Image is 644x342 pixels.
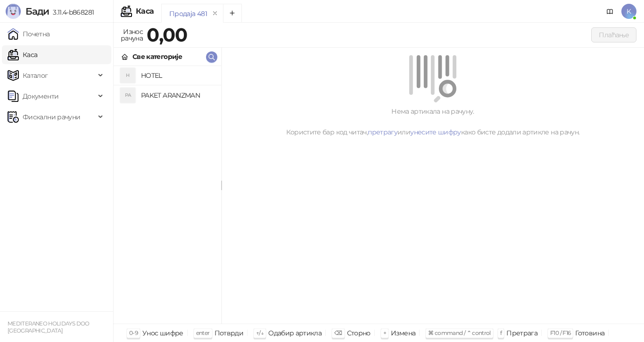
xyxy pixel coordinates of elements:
[410,128,461,136] a: унесите шифру
[132,51,182,62] div: Све категорије
[603,4,618,19] a: Документација
[114,66,221,324] div: grid
[8,45,37,64] a: Каса
[141,68,214,83] h4: HOTEL
[383,329,386,336] span: +
[120,68,135,83] div: H
[268,327,322,339] div: Одабир артикла
[23,108,80,126] span: Фискални рачуни
[6,4,21,19] img: Logo
[215,327,244,339] div: Потврди
[334,329,342,336] span: ⌫
[147,23,187,46] strong: 0,00
[223,4,242,23] button: Add tab
[233,106,633,137] div: Нема артикала на рачуну. Користите бар код читач, или како бисте додали артикле на рачун.
[142,327,183,339] div: Унос шифре
[256,329,264,336] span: ↑/↓
[23,87,58,106] span: Документи
[129,329,138,336] span: 0-9
[8,320,90,334] small: MEDITERANEO HOLIDAYS DOO [GEOGRAPHIC_DATA]
[428,329,491,336] span: ⌘ command / ⌃ control
[506,327,537,339] div: Претрага
[368,128,397,136] a: претрагу
[550,329,570,336] span: F10 / F16
[209,9,221,17] button: remove
[8,25,50,43] a: Почетна
[136,8,154,15] div: Каса
[621,4,636,19] span: K
[500,329,502,336] span: f
[391,327,415,339] div: Измена
[169,8,207,19] div: Продаја 481
[119,25,145,44] div: Износ рачуна
[591,27,636,42] button: Плаћање
[23,66,48,85] span: Каталог
[120,88,135,103] div: PA
[25,6,49,17] span: Бади
[49,8,94,17] span: 3.11.4-b868281
[347,327,371,339] div: Сторно
[141,88,214,103] h4: PAKET ARANZMAN
[196,329,210,336] span: enter
[575,327,604,339] div: Готовина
